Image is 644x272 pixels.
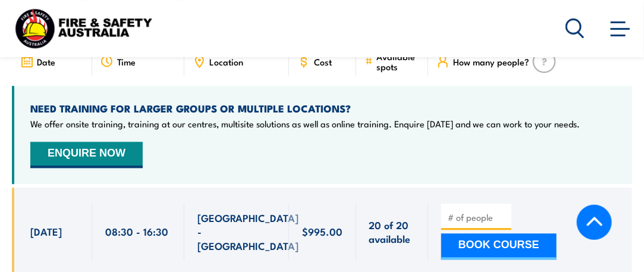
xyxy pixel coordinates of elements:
[302,224,343,238] span: $995.00
[197,211,299,252] span: [GEOGRAPHIC_DATA] - [GEOGRAPHIC_DATA]
[369,218,415,246] span: 20 of 20 available
[448,211,507,223] input: # of people
[441,233,557,260] button: BOOK COURSE
[105,224,168,238] span: 08:30 - 16:30
[314,57,332,67] span: Cost
[453,57,529,67] span: How many people?
[30,224,62,238] span: [DATE]
[209,57,243,67] span: Location
[37,57,55,67] span: Date
[377,51,420,71] span: Available spots
[30,142,143,168] button: ENQUIRE NOW
[30,118,580,130] p: We offer onsite training, training at our centres, multisite solutions as well as online training...
[30,102,580,115] h4: NEED TRAINING FOR LARGER GROUPS OR MULTIPLE LOCATIONS?
[117,57,136,67] span: Time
